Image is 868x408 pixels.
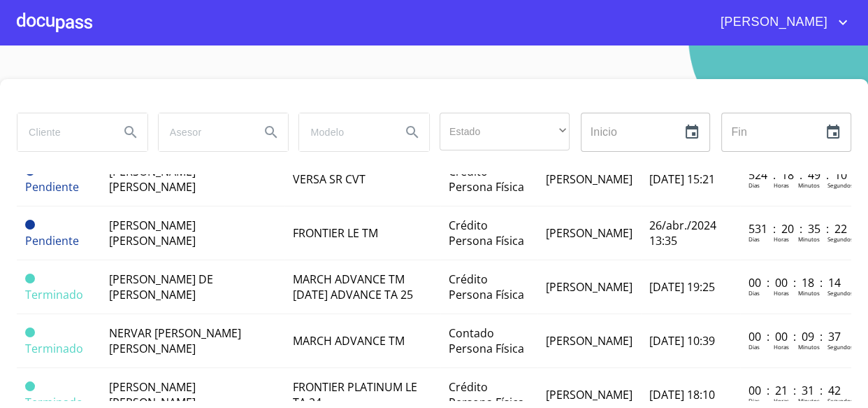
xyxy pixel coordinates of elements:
[748,383,843,398] p: 00 : 21 : 31 : 42
[649,279,715,295] span: [DATE] 19:25
[649,333,715,349] span: [DATE] 10:39
[774,343,789,351] p: Horas
[748,397,760,405] p: Dias
[748,235,760,243] p: Dias
[293,225,378,241] span: FRONTIER LE TM
[827,289,853,297] p: Segundos
[17,113,108,151] input: search
[159,113,249,151] input: search
[774,397,789,405] p: Horas
[546,171,632,187] span: [PERSON_NAME]
[449,272,524,302] span: Crédito Persona Física
[649,218,716,248] span: 26/abr./2024 13:35
[546,225,632,241] span: [PERSON_NAME]
[109,272,213,302] span: [PERSON_NAME] DE [PERSON_NAME]
[748,329,843,344] p: 00 : 00 : 09 : 37
[748,167,843,183] p: 524 : 18 : 49 : 10
[748,343,760,351] p: Dias
[254,115,288,149] button: Search
[299,113,390,151] input: search
[449,218,524,248] span: Crédito Persona Física
[109,164,196,195] span: [PERSON_NAME] [PERSON_NAME]
[798,343,820,351] p: Minutos
[748,221,843,237] p: 531 : 20 : 35 : 22
[649,171,715,187] span: [DATE] 15:21
[25,233,79,248] span: Pendiente
[449,164,524,195] span: Crédito Persona Física
[774,181,789,189] p: Horas
[748,275,843,290] p: 00 : 00 : 18 : 14
[649,387,715,402] span: [DATE] 18:10
[114,115,147,149] button: Search
[396,115,429,149] button: Search
[546,279,632,295] span: [PERSON_NAME]
[798,235,820,243] p: Minutos
[25,220,35,230] span: Pendiente
[710,11,851,34] button: account of current user
[25,341,83,356] span: Terminado
[798,397,820,405] p: Minutos
[827,343,853,351] p: Segundos
[293,333,405,349] span: MARCH ADVANCE TM
[798,181,820,189] p: Minutos
[546,387,632,402] span: [PERSON_NAME]
[25,179,79,195] span: Pendiente
[25,274,35,283] span: Terminado
[710,11,834,34] span: [PERSON_NAME]
[798,289,820,297] p: Minutos
[109,325,241,356] span: NERVAR [PERSON_NAME] [PERSON_NAME]
[109,218,196,248] span: [PERSON_NAME] [PERSON_NAME]
[440,113,570,150] div: ​
[827,397,853,405] p: Segundos
[293,272,413,302] span: MARCH ADVANCE TM [DATE] ADVANCE TA 25
[774,289,789,297] p: Horas
[25,287,83,302] span: Terminado
[748,181,760,189] p: Dias
[774,235,789,243] p: Horas
[748,289,760,297] p: Dias
[546,333,632,349] span: [PERSON_NAME]
[293,171,366,187] span: VERSA SR CVT
[25,328,35,337] span: Terminado
[449,325,524,356] span: Contado Persona Física
[25,381,35,391] span: Terminado
[827,235,853,243] p: Segundos
[827,181,853,189] p: Segundos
